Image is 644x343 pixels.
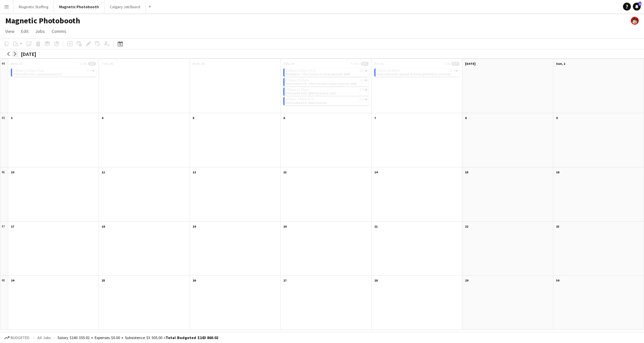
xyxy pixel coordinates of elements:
[359,69,364,72] span: 3/3
[5,16,80,26] h1: Magnetic Photobooth
[5,28,14,34] span: View
[556,224,559,229] span: 23
[443,61,450,66] span: 1 Job
[359,79,364,82] span: 1/1
[35,28,45,34] span: Jobs
[377,72,451,76] span: Photobooth: Sweat & Tonic Halloween Social 3227
[361,62,369,66] span: 9/9
[104,0,146,13] button: Calgary Job Board
[11,278,14,282] span: 24
[465,61,475,66] span: [DATE]
[377,69,400,72] span: 4:30pm-10:30pm
[556,278,559,282] span: 30
[0,222,8,276] div: 47
[455,70,458,72] span: 3/3
[556,61,565,66] span: Sun, 2
[374,61,383,66] span: Fri, 31
[556,170,559,174] span: 16
[365,98,367,100] span: 2/2
[365,89,367,91] span: 3/3
[283,116,285,120] span: 6
[286,91,336,95] span: Photobooth: Halloween Event 3213
[11,224,14,229] span: 17
[0,59,8,113] div: 44
[631,17,639,25] app-user-avatar: Kara & Monika
[365,79,367,81] span: 1/1
[13,72,61,76] span: Photobooth: Luxe Derma 3170
[11,170,14,174] span: 10
[374,224,378,229] span: 21
[92,70,95,72] span: 3/3
[13,0,54,13] button: Magnetic Staffing
[286,69,315,72] span: 3:30pm-12:00am (Fri)
[52,28,66,34] span: Comms
[3,27,17,36] a: View
[450,69,455,72] span: 3/3
[286,88,309,91] span: 5:00pm-11:30pm
[286,101,327,105] span: Photobooth: Idea Hunter
[193,61,204,66] span: Wed, 29
[0,167,8,222] div: 46
[3,334,31,341] button: Budgeted
[286,79,309,82] span: 4:30pm-10:30pm
[359,98,364,101] span: 2/2
[359,88,364,91] span: 3/3
[54,0,104,13] button: Magnetic Photobooth
[193,116,194,120] span: 5
[365,70,367,72] span: 3/3
[283,61,294,66] span: Thu, 30
[0,113,8,167] div: 45
[18,27,31,36] a: Edit
[102,278,105,282] span: 25
[193,170,196,174] span: 12
[283,224,287,229] span: 20
[102,224,105,229] span: 18
[11,61,23,66] span: Mon, 27
[13,69,44,72] span: 6:00pm-12:00am (Tue)
[465,224,468,229] span: 22
[465,116,467,120] span: 8
[286,98,314,101] span: 8:45pm-1:45am (Fri)
[11,116,12,120] span: 3
[193,224,196,229] span: 19
[283,170,287,174] span: 13
[36,335,52,340] span: All jobs
[374,278,378,282] span: 28
[87,69,91,72] span: 3/3
[286,82,356,86] span: Photobooth: The Future is Now Awards 2895
[102,170,105,174] span: 11
[638,2,641,6] span: 1
[374,170,378,174] span: 14
[166,335,218,340] span: Total Budgeted $143 860.02
[80,61,87,66] span: 1 Job
[286,72,350,76] span: Glambot: The Future is Now Awards 2895
[57,335,218,340] div: Salary $140 355.02 + Expenses $0.00 + Subsistence $3 505.00 =
[102,61,113,66] span: Tue, 28
[465,170,468,174] span: 15
[556,116,558,120] span: 9
[465,278,468,282] span: 29
[633,3,641,11] a: 1
[21,51,36,57] div: [DATE]
[193,278,196,282] span: 26
[11,335,30,340] span: Budgeted
[88,62,96,66] span: 3/3
[33,27,48,36] a: Jobs
[283,278,287,282] span: 27
[21,28,29,34] span: Edit
[374,116,376,120] span: 7
[102,116,103,120] span: 4
[351,61,359,66] span: 4 Jobs
[49,27,69,36] a: Comms
[451,62,459,66] span: 3/3
[0,276,8,330] div: 48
